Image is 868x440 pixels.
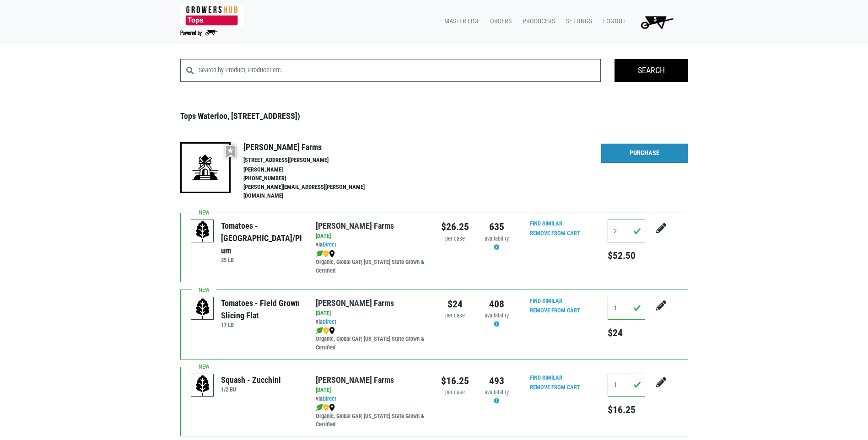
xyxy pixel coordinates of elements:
[483,13,515,30] a: Orders
[329,327,335,334] img: map_marker-0e94453035b3232a4d21701695807de9.png
[191,220,214,243] img: placeholder-variety-43d6402dacf2d531de610a020419775a.svg
[323,327,329,334] img: safety-e55c860ca8c00a9c171001a62a92dabd.png
[221,322,302,328] h6: 17 LB
[530,374,562,381] a: Find Similar
[608,374,645,397] input: Qty
[316,241,427,249] div: via
[437,13,483,30] a: Master List
[636,13,677,31] img: Cart
[608,220,645,242] input: Qty
[323,404,329,411] img: safety-e55c860ca8c00a9c171001a62a92dabd.png
[485,235,509,242] span: availability
[180,142,231,193] img: 19-7441ae2ccb79c876ff41c34f3bd0da69.png
[608,250,645,262] h5: $52.50
[316,318,427,327] div: via
[316,326,427,352] div: Organic, Global GAP, [US_STATE] State Grown & Certified
[323,395,336,402] a: Direct
[441,388,469,397] div: per case
[199,59,601,82] input: Search by Product, Producer etc.
[323,250,329,258] img: safety-e55c860ca8c00a9c171001a62a92dabd.png
[483,374,511,388] div: 493
[316,395,427,403] div: via
[329,404,335,411] img: map_marker-0e94453035b3232a4d21701695807de9.png
[180,111,688,121] h3: Tops Waterloo, [STREET_ADDRESS])
[441,311,469,320] div: per case
[316,298,394,308] a: [PERSON_NAME] Farms
[524,306,586,316] input: Remove From Cart
[608,327,645,339] h5: $24
[608,404,645,416] h5: $16.25
[441,220,469,234] div: $26.25
[323,318,336,325] a: Direct
[243,142,384,152] h4: [PERSON_NAME] Farms
[316,403,427,429] div: Organic, Global GAP, [US_STATE] State Grown & Certified
[316,221,394,231] a: [PERSON_NAME] Farms
[323,241,336,248] a: Direct
[243,183,384,200] li: [PERSON_NAME][EMAIL_ADDRESS][PERSON_NAME][DOMAIN_NAME]
[329,250,335,258] img: map_marker-0e94453035b3232a4d21701695807de9.png
[191,297,214,320] img: placeholder-variety-43d6402dacf2d531de610a020419775a.svg
[559,13,596,30] a: Settings
[243,166,384,174] li: [PERSON_NAME]
[441,374,469,388] div: $16.25
[615,59,688,82] input: Search
[191,374,214,397] img: placeholder-variety-43d6402dacf2d531de610a020419775a.svg
[316,375,394,385] a: [PERSON_NAME] Farms
[221,257,302,263] h6: 25 LB
[180,6,244,26] img: 279edf242af8f9d49a69d9d2afa010fb.png
[243,174,384,183] li: [PHONE_NUMBER]
[629,13,681,31] a: 5
[316,250,323,258] img: leaf-e5c59151409436ccce96b2ca1b28e03c.png
[221,297,302,322] div: Tomatoes - Field Grown Slicing Flat
[316,386,427,395] div: [DATE]
[316,404,323,411] img: leaf-e5c59151409436ccce96b2ca1b28e03c.png
[515,13,559,30] a: Producers
[483,220,511,234] div: 635
[316,309,427,318] div: [DATE]
[221,220,302,257] div: Tomatoes - [GEOGRAPHIC_DATA]/Plum
[530,220,562,227] a: Find Similar
[316,232,427,241] div: [DATE]
[524,228,586,239] input: Remove From Cart
[243,156,384,165] li: [STREET_ADDRESS][PERSON_NAME]
[653,16,657,23] span: 5
[441,297,469,311] div: $24
[180,30,218,36] img: Powered by Big Wheelbarrow
[608,297,645,320] input: Qty
[485,389,509,396] span: availability
[221,374,281,386] div: Squash - Zucchini
[485,312,509,319] span: availability
[596,13,629,30] a: Logout
[530,297,562,304] a: Find Similar
[221,386,281,393] h6: 1/2 BU
[483,297,511,311] div: 408
[316,249,427,275] div: Organic, Global GAP, [US_STATE] State Grown & Certified
[441,235,469,243] div: per case
[601,144,688,163] a: Purchase
[524,382,586,393] input: Remove From Cart
[316,327,323,334] img: leaf-e5c59151409436ccce96b2ca1b28e03c.png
